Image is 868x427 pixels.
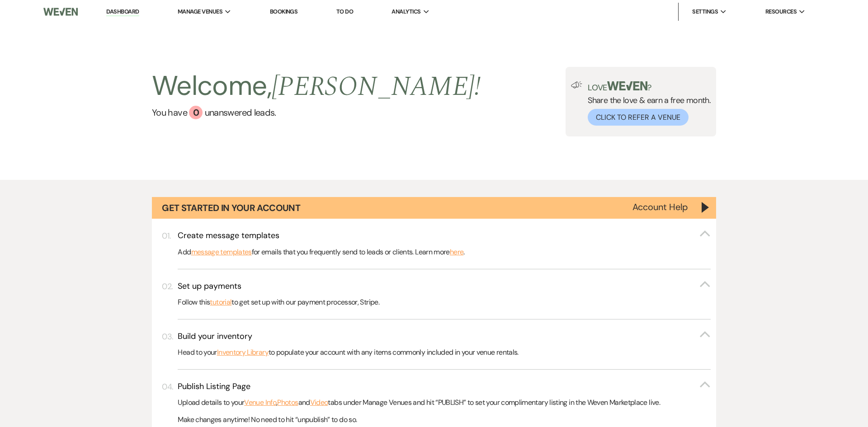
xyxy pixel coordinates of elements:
[607,81,647,90] img: weven-logo-green.svg
[588,109,689,126] button: Click to Refer a Venue
[210,296,231,308] a: tutorial
[582,81,711,126] div: Share the love & earn a free month.
[43,2,78,21] img: Weven Logo
[178,281,241,292] h3: Set up payments
[106,8,139,16] a: Dashboard
[310,397,328,408] a: Video
[152,106,481,119] a: You have 0 unanswered leads.
[178,230,710,241] button: Create message templates
[272,66,481,108] span: [PERSON_NAME] !
[632,202,688,211] button: Account Help
[178,7,222,16] span: Manage Venues
[178,347,710,358] p: Head to your to populate your account with any items commonly included in your venue rentals.
[178,397,710,408] p: Upload details to your , and tabs under Manage Venues and hit “PUBLISH” to set your complimentary...
[178,296,710,308] p: Follow this to get set up with our payment processor, Stripe.
[189,106,203,119] div: 0
[191,246,252,258] a: message templates
[178,331,710,342] button: Build your inventory
[392,7,420,16] span: Analytics
[765,7,797,16] span: Resources
[152,67,481,106] h2: Welcome,
[178,381,710,392] button: Publish Listing Page
[178,230,279,241] h3: Create message templates
[217,347,269,358] a: Inventory Library
[571,81,582,89] img: loud-speaker-illustration.svg
[244,397,276,408] a: Venue Info
[162,202,300,214] h1: Get Started in Your Account
[178,281,710,292] button: Set up payments
[336,8,353,15] a: To Do
[277,397,298,408] a: Photos
[270,8,298,15] a: Bookings
[450,246,463,258] a: here
[588,81,711,92] p: Love ?
[178,381,250,392] h3: Publish Listing Page
[692,7,718,16] span: Settings
[178,331,252,342] h3: Build your inventory
[178,246,710,258] p: Add for emails that you frequently send to leads or clients. Learn more .
[178,414,710,426] p: Make changes anytime! No need to hit “unpublish” to do so.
